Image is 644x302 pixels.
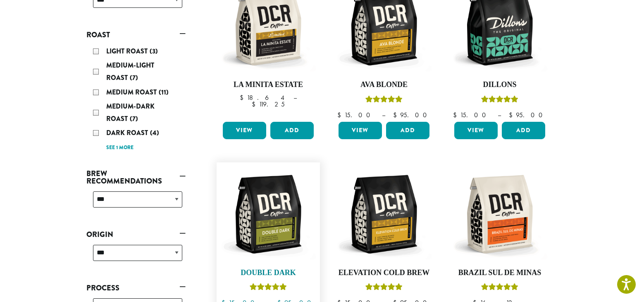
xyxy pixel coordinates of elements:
[86,188,186,217] div: Brew Recommendations
[270,122,314,139] button: Add
[223,122,266,139] a: View
[86,227,186,242] a: Origin
[150,46,158,56] span: (3)
[221,80,316,89] h4: La Minita Estate
[106,46,150,56] span: Light Roast
[365,94,403,107] div: Rated 5.00 out of 5
[454,122,498,139] a: View
[86,242,186,271] div: Origin
[106,101,155,123] span: Medium-Dark Roast
[337,111,374,119] bdi: 15.00
[481,94,518,107] div: Rated 5.00 out of 5
[106,87,159,97] span: Medium Roast
[240,93,247,102] span: $
[293,93,297,102] span: –
[336,167,432,262] img: DCR-12oz-Elevation-Cold-Brew-Stock-scaled.png
[240,93,286,102] bdi: 18.64
[86,28,186,42] a: Roast
[452,167,547,262] img: DCR-12oz-Brazil-Sul-De-Minas-Stock-scaled.png
[481,282,518,295] div: Rated 5.00 out of 5
[252,100,285,109] bdi: 119.25
[130,73,138,82] span: (7)
[106,60,154,82] span: Medium-Light Roast
[386,122,429,139] button: Add
[250,282,287,295] div: Rated 4.50 out of 5
[509,111,516,119] span: $
[365,282,403,295] div: Rated 5.00 out of 5
[86,42,186,157] div: Roast
[130,114,138,123] span: (7)
[106,144,134,152] a: See 1 more
[159,87,169,97] span: (11)
[393,111,431,119] bdi: 95.00
[252,100,259,109] span: $
[86,167,186,188] a: Brew Recommendations
[336,80,432,89] h4: Ava Blonde
[502,122,545,139] button: Add
[150,128,159,138] span: (4)
[498,111,501,119] span: –
[106,128,150,138] span: Dark Roast
[452,80,547,89] h4: Dillons
[337,111,344,119] span: $
[339,122,382,139] a: View
[453,111,460,119] span: $
[382,111,385,119] span: –
[452,268,547,278] h4: Brazil Sul De Minas
[221,268,316,278] h4: Double Dark
[393,111,400,119] span: $
[221,167,316,262] img: DCR-12oz-Double-Dark-Stock-scaled.png
[453,111,490,119] bdi: 15.00
[336,268,432,278] h4: Elevation Cold Brew
[86,281,186,295] a: Process
[509,111,546,119] bdi: 95.00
